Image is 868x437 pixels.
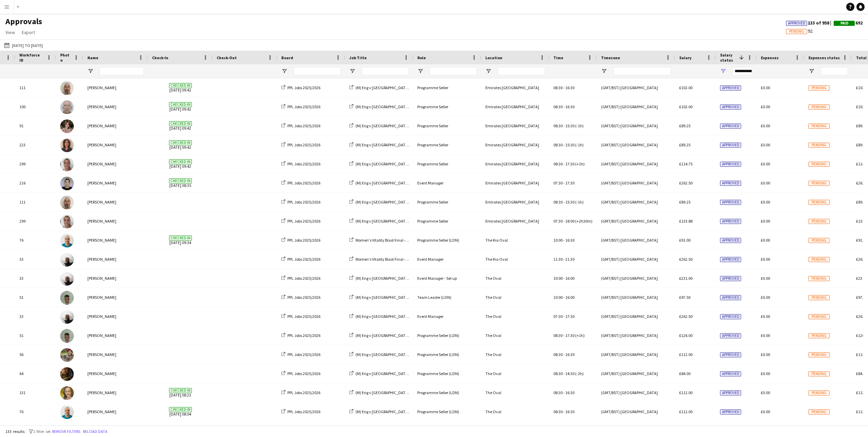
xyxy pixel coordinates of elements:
[553,161,563,166] span: 08:30
[15,326,56,345] div: 51
[281,352,320,357] a: PPL Jobs 2025/2026
[413,383,481,402] div: Programme Seller (LDN)
[217,55,237,60] span: Check-Out
[355,142,488,147] span: (M) Eng v [GEOGRAPHIC_DATA] 4th Test - [GEOGRAPHIC_DATA] - Day 4 - 11:00
[481,326,549,345] div: The Oval
[413,231,481,249] div: Programme Seller (LDN)
[83,174,148,192] div: [PERSON_NAME]
[821,67,848,75] input: Expenses status Filter Input
[60,386,74,400] img: Adam Rihan
[565,123,574,128] span: 15:30
[287,238,320,243] span: PPL Jobs 2025/2026
[281,161,320,166] a: PPL Jobs 2025/2026
[601,68,607,74] button: Open Filter Menu
[761,85,770,90] span: £0.00
[15,78,56,97] div: 111
[597,250,675,269] div: (GMT/BST) [GEOGRAPHIC_DATA]
[60,158,74,171] img: Joseph Edmonds
[287,218,320,224] span: PPL Jobs 2025/2026
[761,55,779,60] span: Expenses
[553,180,563,185] span: 07:30
[565,218,574,224] span: 18:00
[840,21,848,26] span: Paid
[679,123,690,128] span: £89.25
[15,97,56,116] div: 100
[287,276,320,281] span: PPL Jobs 2025/2026
[679,142,690,147] span: £89.25
[355,371,467,376] span: (M) Eng v [GEOGRAPHIC_DATA] 5th Test - The Oval - Day 1 - 11:00
[287,314,320,319] span: PPL Jobs 2025/2026
[565,85,574,90] span: 16:30
[355,161,488,166] span: (M) Eng v [GEOGRAPHIC_DATA] 4th Test - [GEOGRAPHIC_DATA] - Day 4 - 11:00
[15,288,56,307] div: 51
[679,199,690,205] span: £89.25
[281,55,293,60] span: Board
[83,364,148,383] div: [PERSON_NAME]
[481,155,549,173] div: Emirates [GEOGRAPHIC_DATA]
[355,390,467,395] span: (M) Eng v [GEOGRAPHIC_DATA] 5th Test - The Oval - Day 1 - 11:00
[60,367,74,381] img: Souha Taha
[565,142,574,147] span: 15:30
[152,78,208,97] span: [DATE] 09:42
[355,104,488,109] span: (M) Eng v [GEOGRAPHIC_DATA] 4th Test - [GEOGRAPHIC_DATA] - Day 4 - 11:00
[481,116,549,135] div: Emirates [GEOGRAPHIC_DATA]
[563,161,565,166] span: -
[281,238,320,243] a: PPL Jobs 2025/2026
[597,326,675,345] div: (GMT/BST) [GEOGRAPHIC_DATA]
[60,310,74,324] img: Steve Fulcher
[597,345,675,364] div: (GMT/BST) [GEOGRAPHIC_DATA]
[287,180,320,185] span: PPL Jobs 2025/2026
[60,234,74,247] img: Alpesh Patel
[481,174,549,192] div: Emirates [GEOGRAPHIC_DATA]
[281,295,320,300] a: PPL Jobs 2025/2026
[417,68,423,74] button: Open Filter Menu
[60,253,74,266] img: Steve Fulcher
[287,295,320,300] span: PPL Jobs 2025/2026
[349,238,422,243] a: Women's Vitality Blast Final - The Oval
[565,104,574,109] span: 16:30
[481,193,549,211] div: Emirates [GEOGRAPHIC_DATA]
[169,140,192,145] span: Checked-in
[720,124,741,129] span: Approved
[498,67,545,75] input: Location Filter Input
[355,295,456,300] span: (M) Eng v [GEOGRAPHIC_DATA] 5th Test - The Oval - SETUP
[601,55,620,60] span: Timezone
[563,104,565,109] span: -
[281,142,320,147] a: PPL Jobs 2025/2026
[15,402,56,421] div: 76
[281,390,320,395] a: PPL Jobs 2025/2026
[761,104,770,109] span: £0.00
[287,390,320,395] span: PPL Jobs 2025/2026
[597,269,675,288] div: (GMT/BST) [GEOGRAPHIC_DATA]
[355,314,467,319] span: (M) Eng v [GEOGRAPHIC_DATA] 5th Test - The Oval - Day 1 - 11:00
[83,212,148,230] div: [PERSON_NAME]
[413,364,481,383] div: Programme Seller (LDN)
[679,180,692,185] span: £262.50
[169,102,192,107] span: Checked-in
[294,67,341,75] input: Board Filter Input
[413,288,481,307] div: Team Leader (LDN)
[281,333,320,338] a: PPL Jobs 2025/2026
[597,135,675,154] div: (GMT/BST) [GEOGRAPHIC_DATA]
[83,78,148,97] div: [PERSON_NAME]
[720,68,726,74] button: Open Filter Menu
[287,85,320,90] span: PPL Jobs 2025/2026
[60,215,74,228] img: Joseph Edmonds
[413,116,481,135] div: Programme Seller
[575,142,584,147] span: (-1h)
[60,139,74,152] img: Hannah Wilkinson
[679,104,692,109] span: £102.00
[287,123,320,128] span: PPL Jobs 2025/2026
[856,199,867,205] span: £89.25
[761,199,770,205] span: £0.00
[613,67,671,75] input: Timezone Filter Input
[355,123,488,128] span: (M) Eng v [GEOGRAPHIC_DATA] 4th Test - [GEOGRAPHIC_DATA] - Day 4 - 11:00
[349,142,488,147] a: (M) Eng v [GEOGRAPHIC_DATA] 4th Test - [GEOGRAPHIC_DATA] - Day 4 - 11:00
[786,20,834,26] span: 133 of 958
[355,218,488,224] span: (M) Eng v [GEOGRAPHIC_DATA] 4th Test - [GEOGRAPHIC_DATA] - Day 4 - 11:00
[553,142,563,147] span: 08:30
[597,97,675,116] div: (GMT/BST) [GEOGRAPHIC_DATA]
[413,193,481,211] div: Programme Seller
[83,250,148,269] div: [PERSON_NAME]
[287,409,320,414] span: PPL Jobs 2025/2026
